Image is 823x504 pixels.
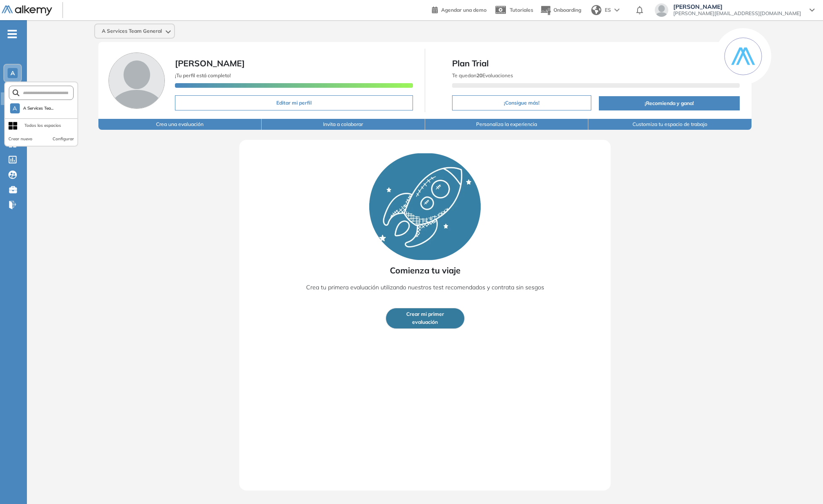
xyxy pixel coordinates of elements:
[8,33,17,35] i: -
[591,5,601,15] img: world
[452,72,513,79] span: Te quedan Evaluaciones
[369,153,481,260] img: Rocket
[425,119,588,130] button: Personaliza la experiencia
[24,122,61,129] div: Todos los espacios
[98,119,262,130] button: Crea una evaluación
[614,8,619,12] img: arrow
[175,72,231,79] span: ¡Tu perfil está completo!
[553,7,581,13] span: Onboarding
[673,3,801,10] span: [PERSON_NAME]
[11,70,15,76] span: A
[53,136,74,142] button: Configurar
[406,310,444,318] span: Crear mi primer
[476,72,482,79] b: 20
[108,52,165,109] img: Foto de perfil
[672,407,823,504] iframe: Chat Widget
[588,119,752,130] button: Customiza tu espacio de trabajo
[262,119,425,130] button: Invita a colaborar
[390,264,460,277] span: Comienza tu viaje
[510,7,533,13] span: Tutoriales
[432,4,487,14] a: Agendar una demo
[673,10,801,17] span: [PERSON_NAME][EMAIL_ADDRESS][DOMAIN_NAME]
[23,105,54,112] span: A Services Tea...
[605,6,611,14] span: ES
[306,281,544,294] p: Crea tu primera evaluación utilizando nuestros test recomendados y contrata sin sesgos
[452,57,740,70] span: Plan Trial
[412,318,438,326] span: evaluación
[441,7,487,13] span: Agendar una demo
[2,5,52,16] img: Logo
[102,28,162,34] span: A Services Team General
[175,95,413,110] button: Editar mi perfil
[175,58,245,68] span: [PERSON_NAME]
[599,96,740,110] button: ¡Recomienda y gana!
[13,105,17,112] span: A
[8,136,32,142] button: Crear nuevo
[452,95,591,110] button: ¡Consigue más!
[386,308,465,329] button: Crear mi primerevaluación
[540,1,581,19] button: Onboarding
